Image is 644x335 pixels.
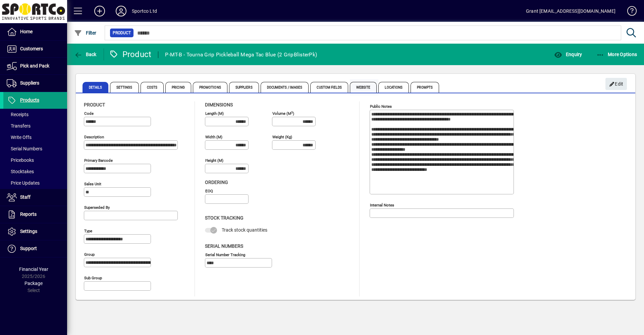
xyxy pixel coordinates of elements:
button: Edit [605,78,627,90]
a: Serial Numbers [3,143,67,154]
span: Prompts [411,82,439,93]
a: Staff [3,189,67,206]
a: Support [3,240,67,257]
span: Suppliers [229,82,259,93]
mat-label: Primary barcode [84,158,113,163]
mat-label: Width (m) [205,135,222,139]
span: Pricing [165,82,191,93]
span: Serial Numbers [7,146,42,151]
mat-label: Weight (Kg) [272,135,292,139]
mat-label: Superseded by [84,205,110,210]
span: Pricebooks [7,157,34,163]
app-page-header-button: Back [67,48,104,60]
span: Product [84,102,105,107]
mat-label: Sub group [84,276,102,280]
button: More Options [595,48,639,60]
mat-label: Volume (m ) [272,111,294,116]
span: Locations [378,82,409,93]
div: Grant [EMAIL_ADDRESS][DOMAIN_NAME] [526,6,615,16]
a: Receipts [3,109,67,120]
mat-label: Serial Number tracking [205,252,245,257]
span: Write Offs [7,135,32,140]
a: Write Offs [3,132,67,143]
span: Staff [20,194,31,200]
span: Ordering [205,180,228,185]
span: Enquiry [554,52,582,57]
span: Back [74,52,97,57]
a: Transfers [3,120,67,132]
mat-label: Length (m) [205,111,224,116]
span: More Options [596,52,637,57]
span: Costs [141,82,164,93]
span: Details [83,82,108,93]
mat-label: Description [84,135,104,139]
span: Receipts [7,112,29,117]
span: Custom Fields [310,82,348,93]
span: Reports [20,211,37,217]
mat-label: Internal Notes [370,203,394,207]
button: Back [72,48,98,60]
span: Filter [74,30,97,36]
sup: 3 [291,110,293,114]
a: Reports [3,206,67,223]
button: Filter [72,27,98,39]
a: Pick and Pack [3,58,67,75]
span: Dimensions [205,102,233,107]
button: Profile [110,5,132,17]
span: Settings [110,82,139,93]
a: Settings [3,223,67,240]
span: Products [20,97,39,103]
a: Home [3,23,67,40]
span: Stocktakes [7,169,34,174]
button: Enquiry [552,48,584,60]
span: Stock Tracking [205,215,244,221]
span: Support [20,246,37,251]
button: Add [89,5,110,17]
span: Promotions [193,82,227,93]
a: Customers [3,41,67,57]
a: Pricebooks [3,154,67,166]
span: Product [113,30,131,36]
div: P-MT-B - Tourna Grip Pickleball Mega Tac Blue (2 GripBlisterPk) [165,49,317,60]
mat-label: Height (m) [205,158,223,163]
span: Financial Year [19,267,48,272]
span: Documents / Images [261,82,309,93]
span: Suppliers [20,80,39,86]
div: Sportco Ltd [132,6,157,16]
span: Pick and Pack [20,63,49,68]
div: Product [109,49,152,60]
span: Transfers [7,123,31,129]
a: Knowledge Base [622,1,636,23]
span: Track stock quantities [222,227,267,233]
mat-label: Sales unit [84,182,101,186]
span: Edit [609,79,624,90]
span: Serial Numbers [205,243,243,249]
span: Price Updates [7,180,40,186]
a: Suppliers [3,75,67,92]
mat-label: EOQ [205,189,213,193]
span: Website [350,82,377,93]
mat-label: Group [84,252,95,257]
mat-label: Code [84,111,94,116]
span: Home [20,29,33,34]
mat-label: Type [84,229,92,233]
span: Settings [20,229,37,234]
span: Package [24,281,43,286]
a: Price Updates [3,177,67,189]
span: Customers [20,46,43,51]
a: Stocktakes [3,166,67,177]
mat-label: Public Notes [370,104,392,109]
